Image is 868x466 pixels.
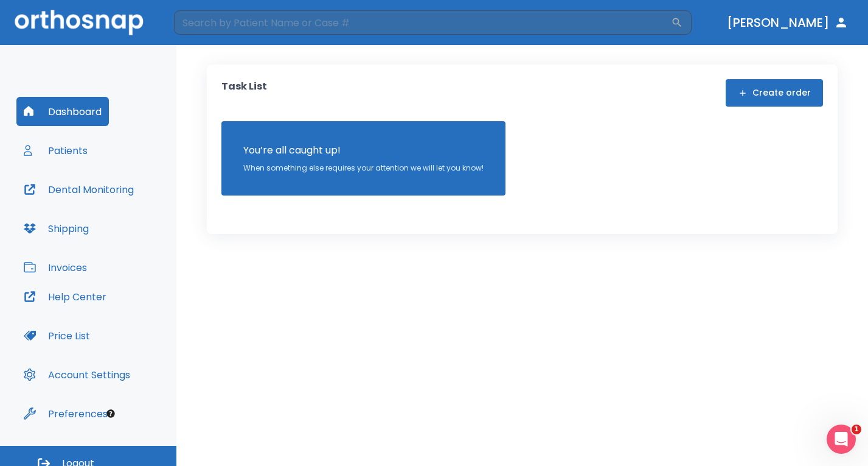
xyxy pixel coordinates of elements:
[105,408,116,419] div: Tooltip anchor
[221,79,267,107] p: Task List
[243,163,484,174] p: When something else requires your attention we will let you know!
[16,282,114,311] button: Help Center
[16,321,97,350] button: Price List
[15,10,144,35] img: Orthosnap
[243,143,484,158] p: You’re all caught up!
[827,425,856,454] iframe: Intercom live chat
[16,97,109,126] button: Dashboard
[16,399,115,428] button: Preferences
[16,175,141,204] button: Dental Monitoring
[726,79,823,107] button: Create order
[722,12,853,34] button: [PERSON_NAME]
[16,253,94,282] button: Invoices
[852,425,861,434] span: 1
[174,10,671,35] input: Search by Patient Name or Case #
[16,360,137,389] button: Account Settings
[16,136,95,165] button: Patients
[16,214,96,243] button: Shipping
